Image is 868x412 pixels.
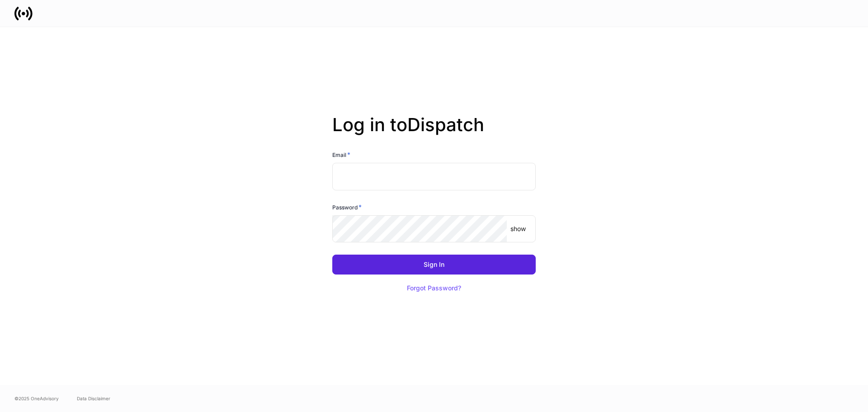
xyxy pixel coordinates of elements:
[332,114,536,150] h2: Log in to Dispatch
[332,255,536,275] button: Sign In
[424,261,444,268] div: Sign In
[407,285,461,291] div: Forgot Password?
[332,203,362,212] h6: Password
[510,224,526,233] p: show
[396,278,472,298] button: Forgot Password?
[77,395,110,402] a: Data Disclaimer
[332,150,350,159] h6: Email
[14,395,59,402] span: © 2025 OneAdvisory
